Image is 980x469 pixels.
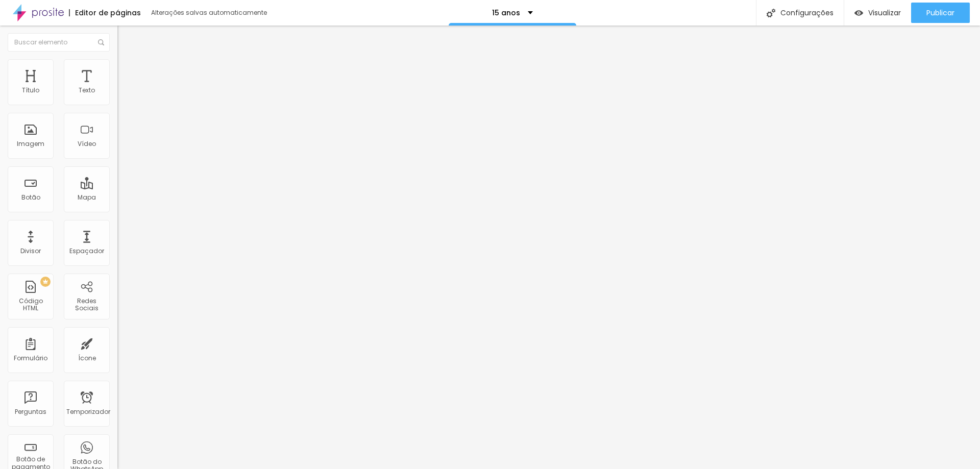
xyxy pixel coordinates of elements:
font: Configurações [780,8,834,18]
img: view-1.svg [854,9,863,17]
font: Formulário [14,354,47,362]
font: Vídeo [78,139,96,148]
font: 15 anos [492,8,520,18]
font: Alterações salvas automaticamente [151,8,267,17]
font: Título [22,86,39,94]
img: Ícone [767,9,775,17]
font: Editor de páginas [75,8,141,18]
button: Visualizar [844,3,911,23]
input: Buscar elemento [8,33,110,52]
font: Botão [21,193,40,202]
font: Divisor [20,246,41,255]
button: Publicar [911,3,970,23]
font: Redes Sociais [75,297,99,312]
font: Código HTML [19,297,43,312]
font: Temporizador [66,407,110,416]
font: Imagem [17,139,44,148]
font: Perguntas [15,407,46,416]
font: Visualizar [868,8,901,18]
font: Ícone [78,354,96,362]
font: Mapa [78,193,96,202]
img: Ícone [98,39,104,45]
font: Publicar [926,8,954,18]
font: Espaçador [69,246,104,255]
iframe: Editor [117,26,980,469]
font: Texto [79,86,95,94]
